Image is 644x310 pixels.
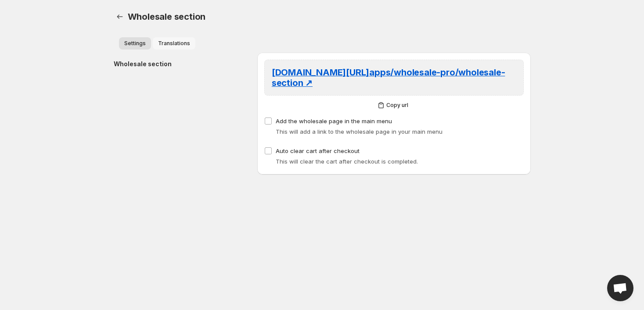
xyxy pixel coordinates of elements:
[124,40,146,47] span: Settings
[114,60,243,68] h2: Wholesale section
[128,11,206,22] span: Wholesale section
[272,67,505,88] span: [DOMAIN_NAME][URL] apps/wholesale-pro/wholesale-section ↗
[264,99,524,111] button: Copy url
[158,40,190,47] span: Translations
[276,147,360,154] span: Auto clear cart after checkout
[276,128,443,135] span: This will add a link to the wholesale page in your main menu
[607,275,633,301] div: Open chat
[276,118,392,125] span: Add the wholesale page in the main menu
[276,158,418,165] span: This will clear the cart after checkout is completed.
[272,67,516,88] a: [DOMAIN_NAME][URL]apps/wholesale-pro/wholesale-section ↗
[386,102,408,109] span: Copy url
